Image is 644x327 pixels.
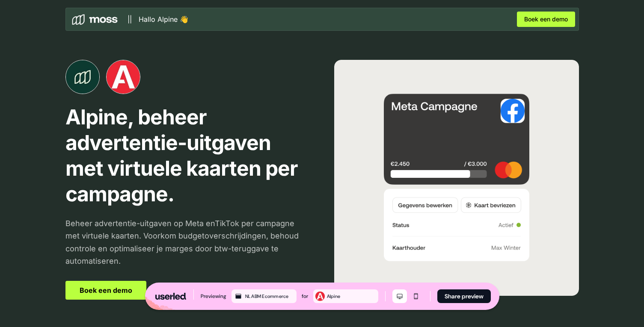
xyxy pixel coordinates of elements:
button: Mobile mode [409,289,423,303]
div: Alpine [327,292,377,300]
a: Boek een demo [65,281,146,300]
div: NL ABM Ecommerce [245,292,295,300]
div: for [302,292,308,300]
button: Share preview [437,289,491,303]
p: Beheer advertentie-uitgaven op Meta enTikTok per campagne met virtuele kaarten. Voorkom budgetove... [65,217,310,267]
div: Previewing [201,292,226,300]
p: Hallo Alpine 👋 [139,14,188,24]
p: Alpine, beheer advertentie-uitgaven met virtuele kaarten per campagne. [65,104,310,207]
a: Boek een demo [517,12,575,27]
button: Desktop mode [392,289,407,303]
p: || [128,14,132,24]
